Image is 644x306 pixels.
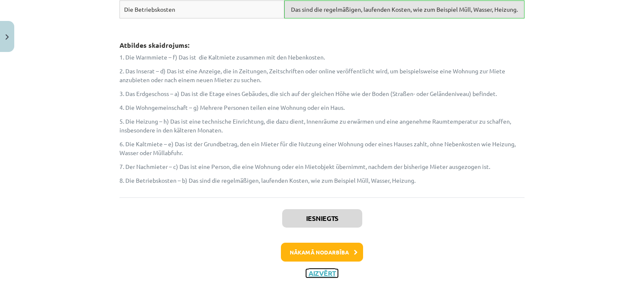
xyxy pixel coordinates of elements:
button: Aizvērt [306,269,338,277]
button: Nākamā nodarbība [281,243,363,262]
p: 3. Das Erdgeschoss – a) Das ist die Etage eines Gebäudes, die sich auf der gleichen Höhe wie der ... [119,89,525,98]
span: Die Betriebskosten [124,5,175,13]
span: Das sind die regelmäßigen, laufenden Kosten, wie zum Beispiel Müll, Wasser, Heizung. [291,5,518,13]
p: 1. Die Warmmiete – f) Das ist die Kaltmiete zusammen mit den Nebenkosten. [119,53,525,62]
p: 8. Die Betriebskosten – b) Das sind die regelmäßigen, laufenden Kosten, wie zum Beispiel Müll, Wa... [119,176,525,185]
p: 2. Das Inserat – d) Das ist eine Anzeige, die in Zeitungen, Zeitschriften oder online veröffentli... [119,67,525,84]
h3: Atbildes skaidrojums: [119,35,525,50]
p: 6. Die Kaltmiete – e) Das ist der Grundbetrag, den ein Mieter für die Nutzung einer Wohnung oder ... [119,140,525,157]
p: 4. Die Wohngemeinschaft – g) Mehrere Personen teilen eine Wohnung oder ein Haus. [119,103,525,112]
p: 5. Die Heizung – h) Das ist eine technische Einrichtung, die dazu dient, Innenräume zu erwärmen u... [119,117,525,135]
button: Iesniegts [282,209,362,228]
p: 7. Der Nachmieter – c) Das ist eine Person, die eine Wohnung oder ein Mietobjekt übernimmt, nachd... [119,162,525,171]
img: icon-close-lesson-0947bae3869378f0d4975bcd49f059093ad1ed9edebbc8119c70593378902aed.svg [5,34,9,40]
